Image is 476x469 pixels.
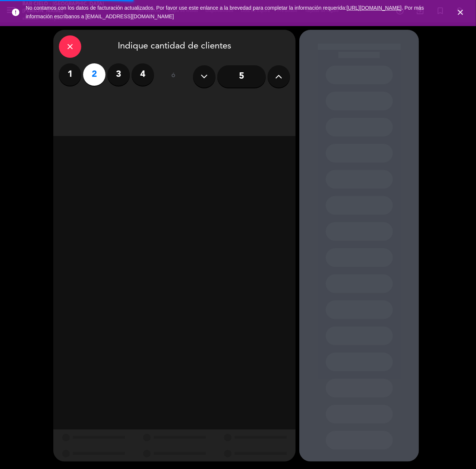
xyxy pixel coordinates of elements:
div: Indique cantidad de clientes [59,35,290,58]
span: No contamos con los datos de facturación actualizados. Por favor use este enlance a la brevedad p... [26,5,424,19]
label: 3 [107,63,130,86]
label: 1 [59,63,81,86]
div: ó [161,63,186,89]
label: 4 [132,63,154,86]
i: close [66,42,75,51]
a: [URL][DOMAIN_NAME] [347,5,402,11]
i: error [11,8,20,17]
i: close [456,8,465,17]
a: . Por más información escríbanos a [EMAIL_ADDRESS][DOMAIN_NAME] [26,5,424,19]
label: 2 [83,63,105,86]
